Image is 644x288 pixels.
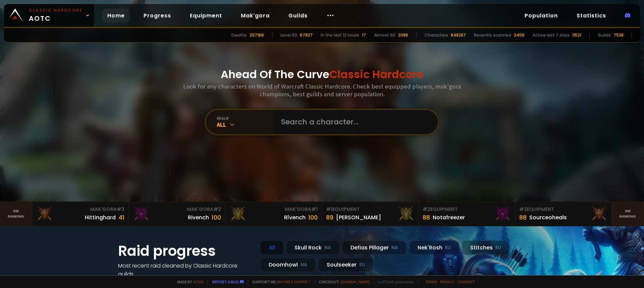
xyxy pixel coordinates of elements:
[85,213,116,222] div: Hittinghard
[277,110,430,134] input: Search a character...
[398,32,408,38] div: 2086
[514,32,525,38] div: 3456
[173,279,203,284] span: Made by
[474,32,511,38] div: Recently scanned
[32,202,129,226] a: Mak'Gora#3Hittinghard41
[495,244,501,251] small: EU
[340,279,370,284] a: [DOMAIN_NAME]
[419,202,515,226] a: #2Equipment88Notafreezer
[326,206,332,213] span: # 1
[229,206,318,213] div: Mak'Gora
[391,244,398,251] small: NA
[533,32,570,38] div: Active last 7 days
[519,206,527,213] span: # 3
[519,9,563,22] a: Population
[217,121,273,128] div: All
[260,257,316,272] div: Doomhowl
[118,213,124,222] div: 41
[29,7,83,13] small: Classic Hardcore
[212,213,221,222] div: 100
[451,32,466,38] div: 848287
[280,32,297,38] div: Level 60
[311,206,318,213] span: # 1
[519,213,527,222] div: 88
[180,82,464,98] h3: Look for any characters on World of Warcraft Classic Hardcore. Check best equipped players, mak'g...
[572,32,581,38] div: 11521
[423,206,430,213] span: # 2
[301,262,307,268] small: NA
[445,244,451,251] small: EU
[260,240,283,255] div: All
[409,240,459,255] div: Nek'Rosh
[322,202,419,226] a: #1Equipment89[PERSON_NAME]
[118,262,252,278] h4: Most recent raid cleaned by Classic Hardcore guilds
[277,279,311,284] a: Buy me a coffee
[433,213,465,222] div: Notafreezer
[374,32,395,38] div: Almost 60
[321,32,359,38] div: In the last 12 hours
[359,262,365,268] small: EU
[318,257,373,272] div: Soulseeker
[315,279,370,284] span: Checkout
[118,240,252,262] h1: Raid progress
[138,9,176,22] a: Progress
[129,202,225,226] a: Mak'Gora#2Rivench100
[462,240,509,255] div: Stitches
[440,279,454,284] a: Privacy
[217,116,273,121] div: realm
[329,67,423,82] span: Classic Hardcore
[250,32,264,38] div: 207166
[283,9,313,22] a: Guilds
[515,202,612,226] a: #3Equipment88Sourceoheals
[102,9,130,22] a: Home
[193,279,203,284] a: a fan
[326,206,414,213] div: Equipment
[248,279,311,284] span: Support me,
[613,32,624,38] div: 7538
[221,66,423,82] h1: Ahead Of The Curve
[519,206,607,213] div: Equipment
[286,240,339,255] div: Skull Rock
[213,206,221,213] span: # 2
[284,213,306,222] div: Rîvench
[598,32,611,38] div: Guilds
[133,206,221,213] div: Mak'Gora
[29,7,83,23] span: AOTC
[308,213,318,222] div: 100
[336,213,381,222] div: [PERSON_NAME]
[326,213,333,222] div: 89
[362,32,366,38] div: 17
[425,279,437,284] a: Terms
[423,206,511,213] div: Equipment
[529,213,567,222] div: Sourceoheals
[184,9,227,22] a: Equipment
[612,202,644,226] a: Seeranking
[212,279,238,284] a: Report a bug
[571,9,611,22] a: Statistics
[4,4,94,27] a: Classic HardcoreAOTC
[324,244,331,251] small: NA
[231,32,247,38] div: Deaths
[188,213,209,222] div: Rivench
[425,32,448,38] div: Characters
[235,9,275,22] a: Mak'gora
[342,240,407,255] div: Defias Pillager
[225,202,322,226] a: Mak'Gora#1Rîvench100
[117,206,124,213] span: # 3
[300,32,313,38] div: 67837
[457,279,475,284] a: Consent
[423,213,430,222] div: 88
[36,206,124,213] div: Mak'Gora
[374,279,414,284] span: v. d752d5 - production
